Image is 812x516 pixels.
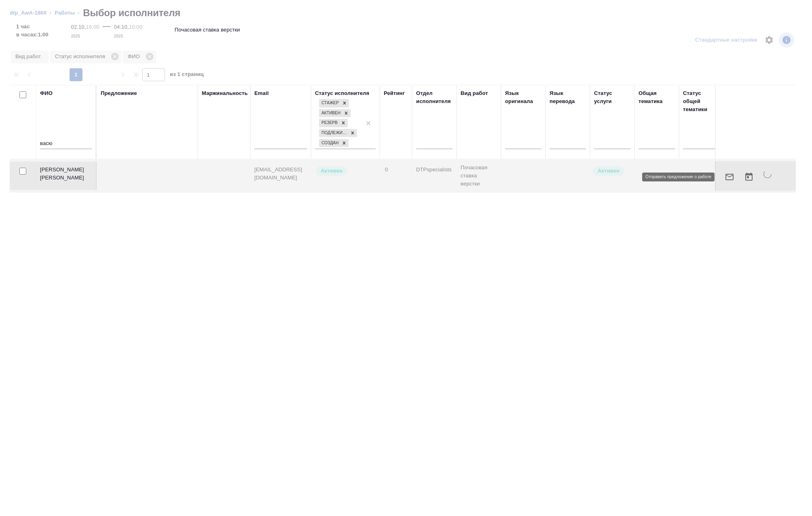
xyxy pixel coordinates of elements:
[36,162,97,190] td: [PERSON_NAME] [PERSON_NAME]
[505,89,541,105] div: Язык оригинала
[318,128,358,138] div: Стажер, Активен, Резерв, Подлежит внедрению, Создан
[319,139,340,147] div: Создан
[319,119,339,127] div: Резерв
[175,26,240,34] p: Почасовая ставка верстки
[550,89,586,105] div: Язык перевода
[19,168,26,175] input: Выбери исполнителей, чтобы отправить приглашение на работу
[318,138,349,148] div: Стажер, Активен, Резерв, Подлежит внедрению, Создан
[319,109,342,118] div: Активен
[594,89,630,105] div: Статус услуги
[318,108,351,118] div: Стажер, Активен, Резерв, Подлежит внедрению, Создан
[315,89,369,97] div: Статус исполнителя
[384,89,405,97] div: Рейтинг
[318,98,350,108] div: Стажер, Активен, Резерв, Подлежит внедрению, Создан
[319,129,348,137] div: Подлежит внедрению
[202,89,248,97] div: Маржинальность
[318,118,349,128] div: Стажер, Активен, Резерв, Подлежит внедрению, Создан
[461,89,488,97] div: Вид работ
[639,89,675,105] div: Общая тематика
[416,89,453,105] div: Отдел исполнителя
[739,167,759,187] button: Открыть календарь загрузки
[254,89,269,97] div: Email
[40,89,53,97] div: ФИО
[683,89,719,114] div: Статус общей тематики
[101,89,137,97] div: Предложение
[319,99,340,107] div: Стажер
